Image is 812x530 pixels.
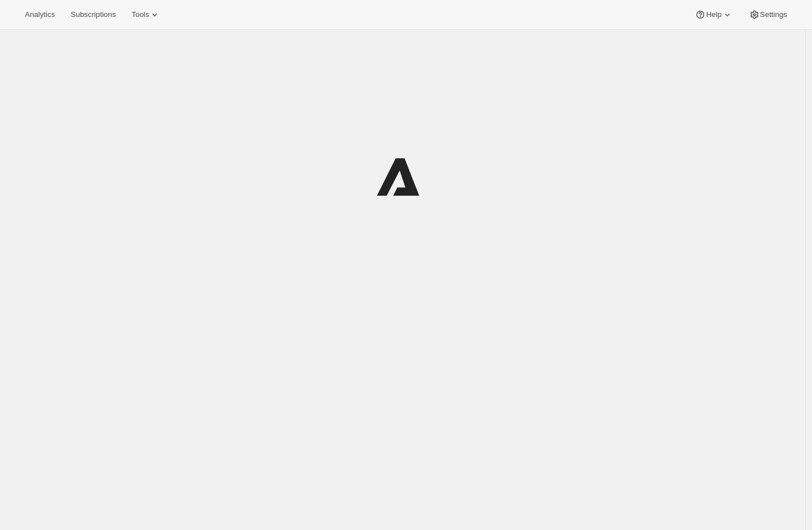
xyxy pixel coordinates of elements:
[71,10,116,19] span: Subscriptions
[706,10,721,19] span: Help
[125,7,167,23] button: Tools
[760,10,787,19] span: Settings
[131,10,149,19] span: Tools
[688,7,739,23] button: Help
[25,10,55,19] span: Analytics
[742,7,794,23] button: Settings
[18,7,62,23] button: Analytics
[64,7,122,23] button: Subscriptions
